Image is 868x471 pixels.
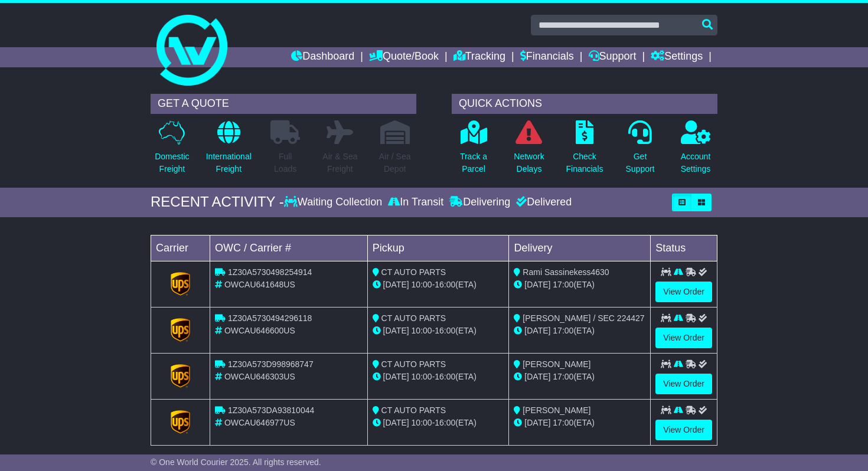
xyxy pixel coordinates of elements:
[154,120,190,182] a: DomesticFreight
[379,151,411,175] p: Air / Sea Depot
[509,235,651,261] td: Delivery
[453,47,505,67] a: Tracking
[224,280,295,289] span: OWCAU641648US
[322,151,357,175] p: Air & Sea Freight
[655,374,712,394] a: View Order
[171,272,191,296] img: GetCarrierServiceLogo
[513,120,544,182] a: NetworkDelays
[228,267,312,277] span: 1Z30A5730498254914
[435,326,455,335] span: 16:00
[151,94,416,114] div: GET A QUOTE
[452,94,717,114] div: QUICK ACTIONS
[553,418,573,427] span: 17:00
[446,196,513,209] div: Delivering
[514,151,544,175] p: Network Delays
[524,280,550,289] span: [DATE]
[514,371,645,383] div: (ETA)
[655,420,712,440] a: View Order
[155,151,189,175] p: Domestic Freight
[523,267,609,277] span: Rami Sassinekess4630
[383,326,409,335] span: [DATE]
[523,359,590,369] span: [PERSON_NAME]
[412,280,432,289] span: 10:00
[589,47,637,67] a: Support
[459,120,488,182] a: Track aParcel
[171,318,191,342] img: GetCarrierServiceLogo
[514,325,645,337] div: (ETA)
[655,282,712,302] a: View Order
[381,359,446,369] span: CT AUTO PARTS
[206,151,252,175] p: International Freight
[151,194,284,211] div: RECENT ACTIVITY -
[435,418,455,427] span: 16:00
[291,47,354,67] a: Dashboard
[553,372,573,381] span: 17:00
[383,372,409,381] span: [DATE]
[524,326,550,335] span: [DATE]
[651,235,717,261] td: Status
[224,418,295,427] span: OWCAU646977US
[566,151,603,175] p: Check Financials
[625,151,654,175] p: Get Support
[524,372,550,381] span: [DATE]
[224,372,295,381] span: OWCAU646303US
[228,359,314,369] span: 1Z30A573D998968747
[228,313,312,323] span: 1Z30A5730494296118
[373,279,504,291] div: - (ETA)
[385,196,446,209] div: In Transit
[523,313,644,323] span: [PERSON_NAME] / SEC 224427
[412,418,432,427] span: 10:00
[381,313,446,323] span: CT AUTO PARTS
[565,120,603,182] a: CheckFinancials
[655,328,712,348] a: View Order
[651,47,703,67] a: Settings
[171,364,191,388] img: GetCarrierServiceLogo
[383,418,409,427] span: [DATE]
[520,47,574,67] a: Financials
[680,120,712,182] a: AccountSettings
[514,279,645,291] div: (ETA)
[381,267,446,277] span: CT AUTO PARTS
[553,326,573,335] span: 17:00
[625,120,655,182] a: GetSupport
[270,151,300,175] p: Full Loads
[369,47,439,67] a: Quote/Book
[205,120,252,182] a: InternationalFreight
[284,196,385,209] div: Waiting Collection
[210,235,368,261] td: OWC / Carrier #
[553,280,573,289] span: 17:00
[151,235,210,261] td: Carrier
[513,196,572,209] div: Delivered
[228,405,314,415] span: 1Z30A573DA93810044
[524,418,550,427] span: [DATE]
[523,405,590,415] span: [PERSON_NAME]
[373,325,504,337] div: - (ETA)
[224,326,295,335] span: OWCAU646600US
[373,417,504,429] div: - (ETA)
[412,372,432,381] span: 10:00
[514,417,645,429] div: (ETA)
[681,151,711,175] p: Account Settings
[383,280,409,289] span: [DATE]
[381,405,446,415] span: CT AUTO PARTS
[151,457,321,467] span: © One World Courier 2025. All rights reserved.
[435,280,455,289] span: 16:00
[171,410,191,434] img: GetCarrierServiceLogo
[435,372,455,381] span: 16:00
[367,235,509,261] td: Pickup
[373,371,504,383] div: - (ETA)
[412,326,432,335] span: 10:00
[460,151,487,175] p: Track a Parcel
